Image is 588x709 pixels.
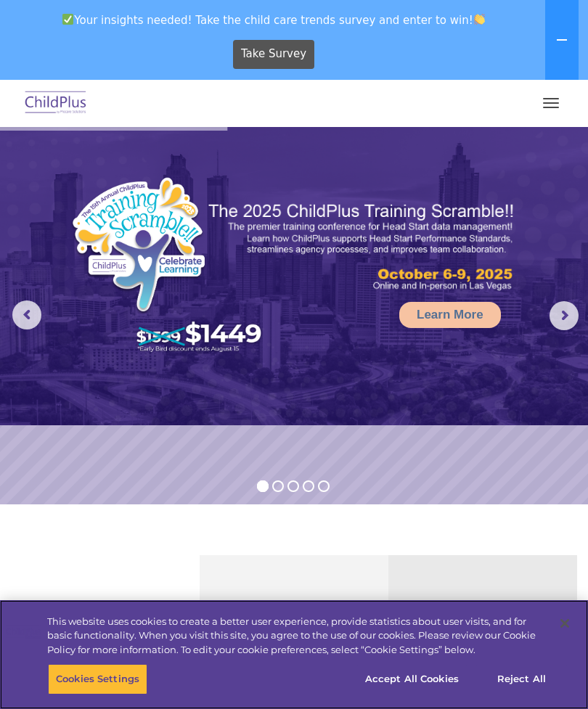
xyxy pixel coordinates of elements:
img: ChildPlus by Procare Solutions [22,86,90,120]
img: ✅ [62,14,73,25]
span: Your insights needed! Take the child care trends survey and enter to win! [6,6,542,34]
span: Take Survey [241,41,306,67]
a: Take Survey [233,40,315,69]
a: Learn More [399,302,501,328]
div: This website uses cookies to create a better user experience, provide statistics about user visit... [47,615,547,657]
button: Close [549,607,581,639]
button: Reject All [476,664,567,694]
img: 👏 [474,14,485,25]
button: Cookies Settings [48,664,147,694]
button: Accept All Cookies [357,664,467,694]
